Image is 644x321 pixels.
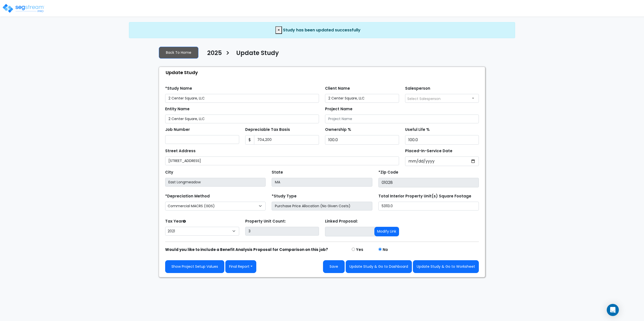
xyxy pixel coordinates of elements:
[165,247,328,252] strong: Would you like to include a Benefit Analysis Proposal for Comparison on this job?
[245,127,290,133] label: Depreciable Tax Basis
[325,115,479,123] input: Project Name
[159,47,198,59] a: Back To Home
[325,135,399,145] input: Ownership
[165,219,186,224] label: Tax Year
[272,193,297,199] label: *Study Type
[165,115,319,123] input: Entity Name
[383,247,388,253] label: No
[245,219,286,224] label: Property Unit Count:
[165,106,190,112] label: Entity Name
[245,227,319,236] input: Building Count
[275,26,282,34] button: Close
[277,27,280,33] span: ×
[203,49,222,60] a: 2025
[607,304,619,316] div: Open Intercom Messenger
[346,260,412,273] button: Update Study & Go to Dashboard
[283,27,361,33] span: Study has been updated successfully
[245,135,254,145] span: $
[323,260,345,273] button: Save
[165,170,173,175] label: City
[378,202,479,210] input: total square foot
[356,247,363,253] label: Yes
[165,86,192,91] label: *Study Name
[378,193,471,199] label: Total Interior Property Unit(s) Square Footage
[226,49,230,59] h3: >
[162,67,485,78] div: Update Study
[407,96,441,101] span: Select Salesperson
[272,170,283,175] label: State
[165,94,319,103] input: Study Name
[405,135,479,145] input: Depreciation
[165,193,210,199] label: *Depreciation Method
[378,178,479,187] input: Zip Code
[325,94,399,103] input: Client Name
[225,260,256,273] button: Final Report
[165,156,399,165] input: Street Address
[165,260,224,273] a: Show Project Setup Values
[413,260,479,273] button: Update Study & Go to Worksheet
[254,135,319,145] input: 0.00
[325,86,350,91] label: Client Name
[405,127,430,133] label: Useful Life %
[325,127,351,133] label: Ownership %
[165,127,190,133] label: Job Number
[236,49,279,58] h4: Update Study
[325,219,358,224] label: Linked Proposal:
[232,49,279,60] a: Update Study
[378,170,398,175] label: *Zip Code
[374,227,399,236] button: Modify Link
[165,148,196,154] label: Street Address
[207,49,222,58] h4: 2025
[325,106,352,112] label: Project Name
[405,148,452,154] label: Placed-In-Service Date
[405,86,430,91] label: Salesperson
[2,3,45,13] img: logo_pro_r.png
